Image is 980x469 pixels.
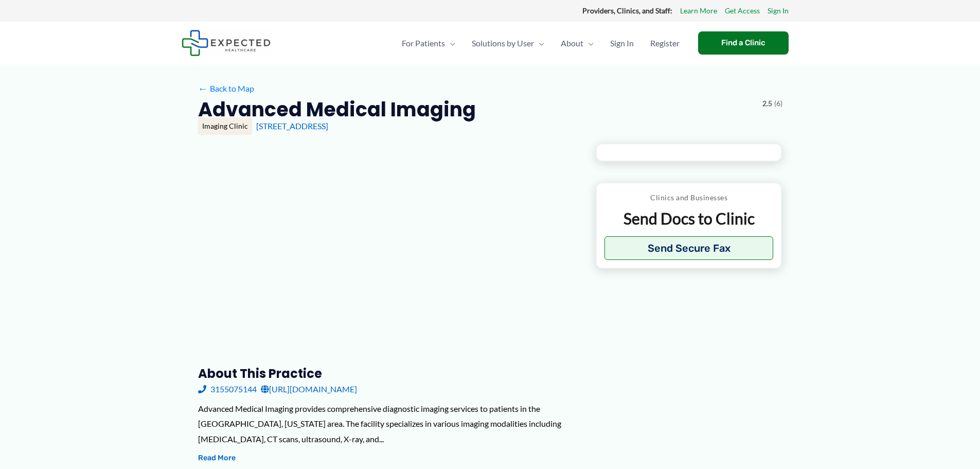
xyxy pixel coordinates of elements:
[198,381,257,397] a: 3155075144
[198,117,252,135] div: Imaging Clinic
[650,25,680,61] span: Register
[604,191,774,204] p: Clinics and Businesses
[610,25,634,61] span: Sign In
[604,236,774,260] button: Send Secure Fax
[198,366,579,381] h3: About this practice
[198,81,254,96] a: ←Back to Map
[762,97,772,110] span: 2.5
[602,25,642,61] a: Sign In
[445,25,455,61] span: Menu Toggle
[642,25,688,61] a: Register
[534,25,544,61] span: Menu Toggle
[198,97,476,122] h2: Advanced Medical Imaging
[604,209,774,229] p: Send Docs to Clinic
[553,25,602,61] a: AboutMenu Toggle
[582,6,672,15] strong: Providers, Clinics, and Staff:
[198,401,579,447] div: Advanced Medical Imaging provides comprehensive diagnostic imaging services to patients in the [G...
[198,452,236,464] button: Read More
[774,97,782,110] span: (6)
[768,4,789,18] a: Sign In
[402,25,445,61] span: For Patients
[198,83,208,93] span: ←
[464,25,553,61] a: Solutions by UserMenu Toggle
[472,25,534,61] span: Solutions by User
[394,25,688,61] nav: Primary Site Navigation
[680,4,717,18] a: Learn More
[698,31,789,55] a: Find a Clinic
[583,25,594,61] span: Menu Toggle
[182,30,271,56] img: Expected Healthcare Logo - side, dark font, small
[394,25,464,61] a: For PatientsMenu Toggle
[561,25,583,61] span: About
[256,121,328,131] a: [STREET_ADDRESS]
[261,381,357,397] a: [URL][DOMAIN_NAME]
[725,4,760,18] a: Get Access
